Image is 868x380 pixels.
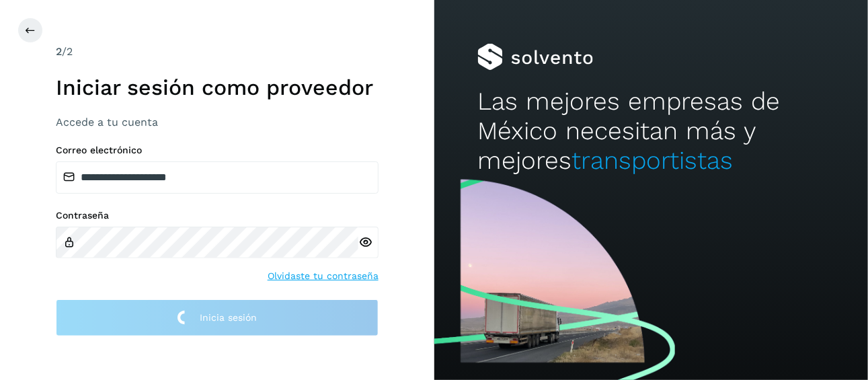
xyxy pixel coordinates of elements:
h3: Accede a tu cuenta [56,116,379,128]
div: /2 [56,44,379,60]
button: Inicia sesión [56,299,379,336]
h2: Las mejores empresas de México necesitan más y mejores [477,87,824,176]
span: 2 [56,45,62,58]
label: Contraseña [56,210,379,221]
a: Olvidaste tu contraseña [268,269,379,283]
label: Correo electrónico [56,145,379,156]
span: transportistas [571,146,733,175]
span: Inicia sesión [200,313,257,322]
h1: Iniciar sesión como proveedor [56,75,379,100]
